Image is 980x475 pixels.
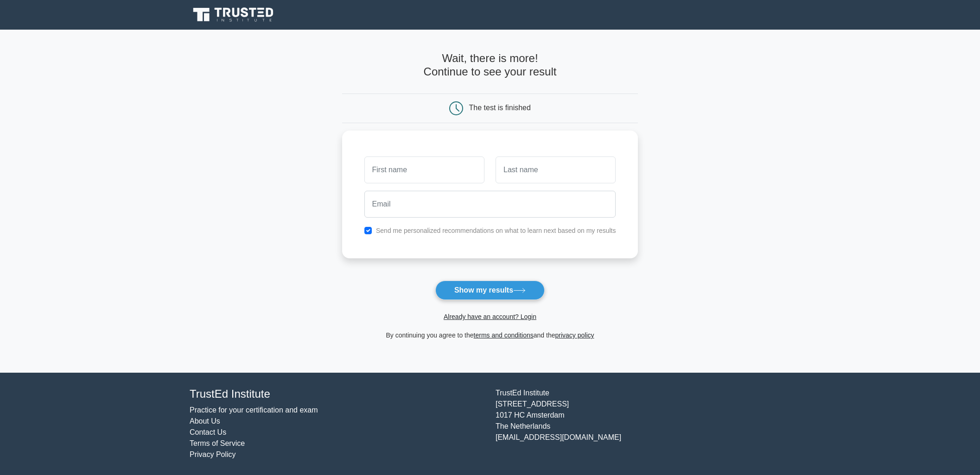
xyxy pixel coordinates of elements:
a: Privacy Policy [190,450,236,458]
input: First name [364,156,484,183]
a: About Us [190,417,220,425]
a: Contact Us [190,428,226,436]
a: Practice for your certification and exam [190,406,318,414]
a: terms and conditions [474,331,534,339]
input: Email [364,191,616,218]
div: TrustEd Institute [STREET_ADDRESS] 1017 HC Amsterdam The Netherlands [EMAIL_ADDRESS][DOMAIN_NAME] [490,387,796,460]
a: Terms of Service [190,439,245,447]
label: Send me personalized recommendations on what to learn next based on my results [376,227,616,234]
button: Show my results [435,281,545,300]
a: Already have an account? Login [444,313,536,320]
div: By continuing you agree to the and the [337,330,644,341]
a: privacy policy [555,331,594,339]
h4: Wait, there is more! Continue to see your result [342,52,638,79]
input: Last name [496,156,616,183]
h4: TrustEd Institute [190,387,484,401]
div: The test is finished [469,104,531,112]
